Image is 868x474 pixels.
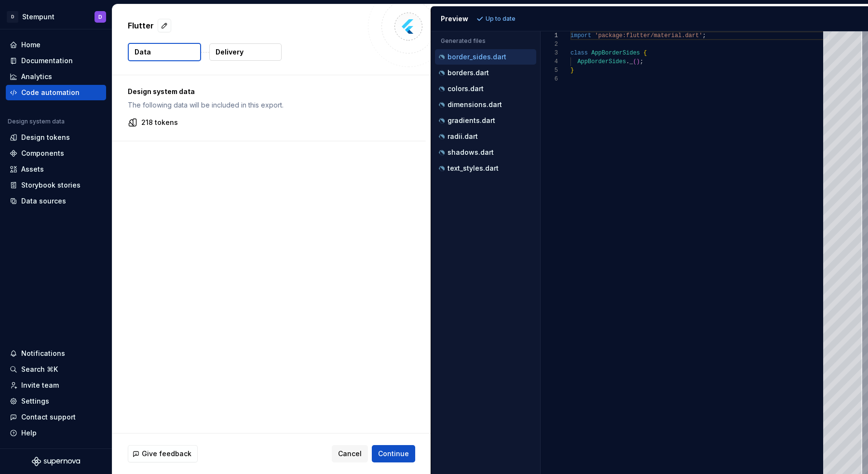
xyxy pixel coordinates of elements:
a: Code automation [6,85,106,100]
button: shadows.dart [435,147,536,158]
div: Analytics [21,72,52,81]
span: Continue [378,449,409,459]
div: Settings [21,396,49,406]
div: Search ⌘K [21,365,58,374]
div: Design tokens [21,133,70,142]
p: borders.dart [448,69,489,77]
span: Give feedback [142,449,191,459]
a: Home [6,37,106,53]
button: border_sides.dart [435,52,536,62]
p: colors.dart [448,85,484,93]
div: Assets [21,164,44,174]
span: AppBorderSides [591,50,640,56]
div: Stempunt [22,12,54,22]
p: 218 tokens [141,118,178,127]
div: Design system data [8,118,65,125]
p: Design system data [128,87,410,96]
p: border_sides.dart [448,53,506,61]
div: Preview [441,14,468,24]
div: D [7,11,18,23]
button: text_styles.dart [435,163,536,174]
a: Documentation [6,53,106,68]
div: 6 [541,75,558,83]
span: ( [633,58,636,65]
button: colors.dart [435,83,536,94]
a: Data sources [6,193,106,209]
p: Up to date [486,15,515,23]
span: 'package:flutter/material.dart' [595,32,702,39]
p: The following data will be included in this export. [128,100,410,110]
div: Invite team [21,380,59,390]
span: ; [702,32,705,39]
span: ) [636,58,639,65]
button: Data [128,43,201,61]
div: Notifications [21,349,65,358]
div: 1 [541,31,558,40]
p: dimensions.dart [448,101,502,108]
button: Contact support [6,409,106,425]
div: 3 [541,49,558,57]
a: Settings [6,393,106,409]
a: Assets [6,162,106,177]
div: Home [21,40,41,50]
svg: Supernova Logo [32,457,80,466]
button: radii.dart [435,131,536,142]
div: Data sources [21,196,66,206]
span: Cancel [338,449,362,459]
div: Contact support [21,412,76,422]
div: Documentation [21,56,73,66]
button: Continue [372,445,415,462]
span: } [570,67,574,74]
p: shadows.dart [448,149,494,156]
button: Notifications [6,346,106,361]
span: . [626,58,629,65]
span: class [570,50,588,56]
button: Help [6,425,106,441]
button: DStempuntD [2,6,110,27]
span: AppBorderSides [577,58,626,65]
div: Storybook stories [21,180,81,190]
button: Give feedback [128,445,198,462]
span: { [643,50,647,56]
a: Design tokens [6,130,106,145]
p: radii.dart [448,133,478,140]
p: Delivery [216,47,244,57]
button: Cancel [332,445,368,462]
a: Storybook stories [6,177,106,193]
p: Data [135,47,151,57]
button: dimensions.dart [435,99,536,110]
a: Analytics [6,69,106,84]
a: Components [6,146,106,161]
span: _ [629,58,633,65]
a: Invite team [6,378,106,393]
span: import [570,32,591,39]
div: 4 [541,57,558,66]
button: Search ⌘K [6,362,106,377]
button: gradients.dart [435,115,536,126]
div: Components [21,149,64,158]
p: Generated files [441,37,530,45]
div: Help [21,428,37,438]
p: Flutter [128,20,154,31]
button: borders.dart [435,68,536,78]
div: 2 [541,40,558,49]
div: Code automation [21,88,80,97]
div: D [98,13,102,21]
p: text_styles.dart [448,164,499,172]
p: gradients.dart [448,117,495,124]
span: ; [640,58,643,65]
button: Delivery [209,43,282,61]
div: 5 [541,66,558,75]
